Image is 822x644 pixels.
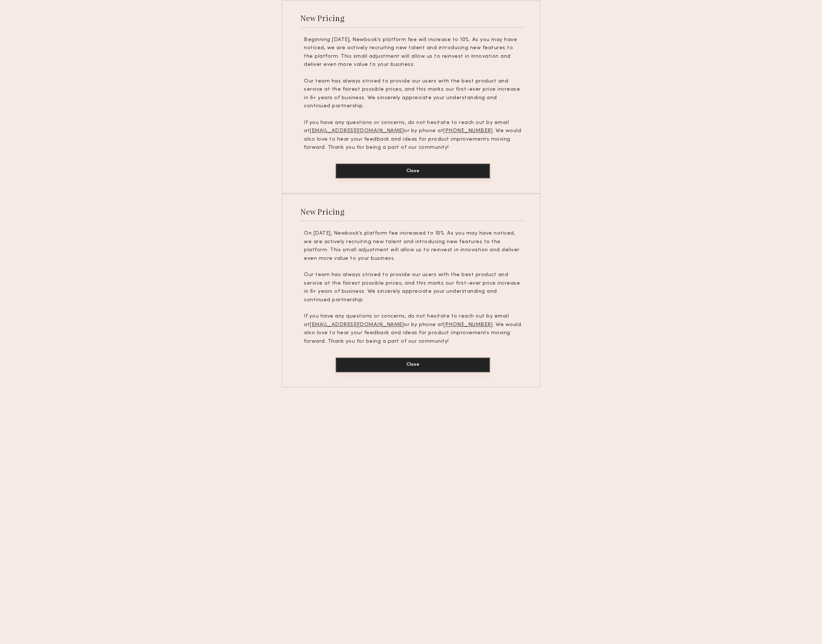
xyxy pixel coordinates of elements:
p: Our team has always strived to provide our users with the best product and service at the fairest... [304,77,521,111]
p: If you have any questions or concerns, do not hesitate to reach out by email at or by phone at . ... [304,119,521,152]
p: If you have any questions or concerns, do not hesitate to reach out by email at or by phone at . ... [304,312,521,346]
u: [EMAIL_ADDRESS][DOMAIN_NAME] [310,128,404,133]
u: [PHONE_NUMBER] [443,322,493,327]
div: New Pricing [301,13,345,23]
button: Close [336,164,490,178]
u: [PHONE_NUMBER] [443,128,493,133]
p: On [DATE], Newbook’s platform fee increased to 10%. As you may have noticed, we are actively recr... [304,229,521,263]
button: Close [336,358,490,372]
u: [EMAIL_ADDRESS][DOMAIN_NAME] [310,322,404,327]
p: Beginning [DATE], Newbook’s platform fee will increase to 10%. As you may have noticed, we are ac... [304,36,521,69]
div: New Pricing [301,207,345,217]
p: Our team has always strived to provide our users with the best product and service at the fairest... [304,271,521,304]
